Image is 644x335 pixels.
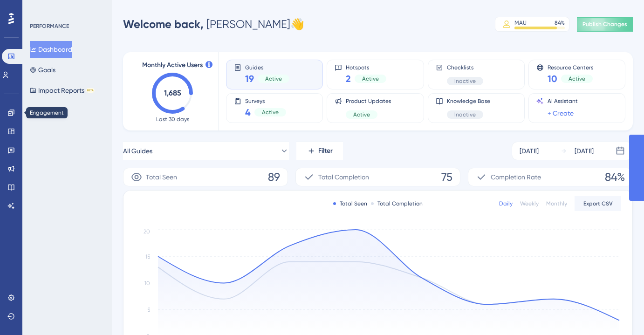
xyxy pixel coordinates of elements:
[447,97,490,105] span: Knowledge Base
[575,145,594,157] div: [DATE]
[353,111,370,118] span: Active
[520,145,539,157] div: [DATE]
[144,280,150,287] tspan: 10
[546,200,567,207] div: Monthly
[156,116,189,123] span: Last 30 days
[30,22,69,30] div: PERFORMANCE
[346,64,386,70] span: Hotspots
[245,106,251,119] span: 4
[30,82,95,99] button: Impact ReportsBETA
[123,17,204,31] span: Welcome back,
[123,142,289,160] button: All Guides
[123,17,304,32] div: [PERSON_NAME] 👋
[454,111,476,118] span: Inactive
[346,72,351,85] span: 2
[164,89,181,97] text: 1,685
[575,196,621,211] button: Export CSV
[86,88,95,93] div: BETA
[262,109,279,116] span: Active
[268,170,280,185] span: 89
[245,64,289,70] span: Guides
[142,60,203,71] span: Monthly Active Users
[491,171,541,183] span: Completion Rate
[265,75,282,82] span: Active
[514,19,527,27] div: MAU
[499,200,513,207] div: Daily
[245,72,254,85] span: 19
[605,298,633,326] iframe: UserGuiding AI Assistant Launcher
[555,19,565,27] div: 84 %
[548,64,593,70] span: Resource Centers
[548,97,578,105] span: AI Assistant
[548,72,557,85] span: 10
[296,142,343,160] button: Filter
[569,75,585,82] span: Active
[520,200,539,207] div: Weekly
[362,75,379,82] span: Active
[146,171,177,183] span: Total Seen
[318,171,369,183] span: Total Completion
[447,64,483,71] span: Checklists
[346,97,391,105] span: Product Updates
[548,108,574,119] a: + Create
[30,62,55,78] button: Goals
[371,200,423,207] div: Total Completion
[605,170,625,185] span: 84%
[583,200,613,207] span: Export CSV
[318,145,333,157] span: Filter
[144,228,150,235] tspan: 20
[454,77,476,85] span: Inactive
[123,145,152,157] span: All Guides
[577,17,633,32] button: Publish Changes
[441,170,452,185] span: 75
[333,200,367,207] div: Total Seen
[147,307,150,313] tspan: 5
[30,41,72,58] button: Dashboard
[145,253,150,260] tspan: 15
[245,97,286,104] span: Surveys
